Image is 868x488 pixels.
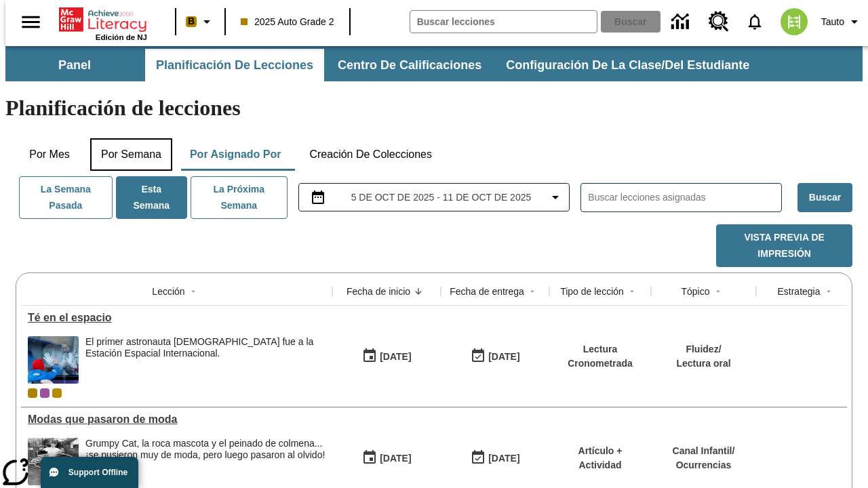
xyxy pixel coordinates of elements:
span: 2025 Auto Grade 2 [241,15,334,29]
button: 06/30/26: Último día en que podrá accederse la lección [466,445,524,471]
input: Buscar lecciones asignadas [588,188,781,207]
div: OL 2025 Auto Grade 3 [40,388,50,398]
div: Grumpy Cat, la roca mascota y el peinado de colmena... ¡se pusieron muy de moda, pero luego pasar... [85,438,325,485]
input: Buscar campo [410,11,597,33]
button: Sort [410,283,427,300]
div: Fecha de entrega [450,285,524,298]
div: [DATE] [380,450,411,467]
div: [DATE] [380,348,411,365]
div: [DATE] [488,348,519,365]
button: Esta semana [116,176,187,219]
button: 10/06/25: Primer día en que estuvo disponible la lección [357,344,416,369]
button: Centro de calificaciones [327,49,492,81]
button: Sort [524,283,540,300]
div: Tipo de lección [560,285,624,298]
button: Por asignado por [179,138,292,171]
span: 5 de oct de 2025 - 11 de oct de 2025 [351,190,532,205]
svg: Collapse Date Range Filter [547,189,564,205]
a: Modas que pasaron de moda, Lecciones [28,413,325,426]
div: Clase actual [28,388,37,398]
img: foto en blanco y negro de una chica haciendo girar unos hula-hulas en la década de 1950 [28,438,79,485]
a: Notificaciones [737,4,772,39]
span: Configuración de la clase/del estudiante [506,58,749,73]
button: Planificación de lecciones [145,49,324,81]
p: Lectura oral [676,357,730,371]
div: Tópico [681,285,709,298]
div: Estrategia [777,285,820,298]
p: Canal Infantil / [673,444,735,458]
button: Por semana [90,138,172,171]
span: Edición de NJ [96,33,147,41]
div: Subbarra de navegación [5,49,762,81]
img: avatar image [781,8,808,35]
div: Subbarra de navegación [5,46,863,81]
a: Centro de recursos, Se abrirá en una pestaña nueva. [701,3,737,40]
div: New 2025 class [52,388,62,398]
button: Abrir el menú lateral [11,2,51,42]
button: La próxima semana [191,176,288,219]
span: Tauto [821,15,844,29]
div: Portada [59,5,147,41]
div: El primer astronauta [DEMOGRAPHIC_DATA] fue a la Estación Espacial Internacional. [85,336,325,359]
button: Support Offline [41,457,138,488]
div: Fecha de inicio [347,285,410,298]
p: Artículo + Actividad [556,444,644,472]
p: Lectura Cronometrada [556,342,644,371]
button: Creación de colecciones [298,138,443,171]
div: El primer astronauta británico fue a la Estación Espacial Internacional. [85,336,325,384]
button: Panel [7,49,142,81]
a: Té en el espacio, Lecciones [28,312,325,324]
a: Centro de información [663,3,701,41]
img: Un astronauta, el primero del Reino Unido que viaja a la Estación Espacial Internacional, saluda ... [28,336,79,384]
button: Escoja un nuevo avatar [772,4,816,39]
h1: Planificación de lecciones [5,96,863,121]
button: Sort [710,283,726,300]
button: Vista previa de impresión [716,224,852,267]
button: Sort [821,283,837,300]
button: Configuración de la clase/del estudiante [495,49,760,81]
button: Sort [185,283,201,300]
span: Centro de calificaciones [338,58,481,73]
button: Buscar [797,183,852,212]
span: B [188,13,195,30]
button: 10/12/25: Último día en que podrá accederse la lección [466,344,524,369]
span: Panel [58,58,91,73]
button: 07/19/25: Primer día en que estuvo disponible la lección [357,445,416,471]
div: [DATE] [488,450,519,467]
p: Fluidez / [676,342,730,357]
button: La semana pasada [19,176,113,219]
button: Perfil/Configuración [816,9,868,34]
div: Té en el espacio [28,312,325,324]
button: Seleccione el intervalo de fechas opción del menú [304,189,564,205]
button: Por mes [16,138,83,171]
div: Modas que pasaron de moda [28,413,325,426]
div: Lección [152,285,184,298]
span: Planificación de lecciones [156,58,313,73]
button: Sort [624,283,640,300]
button: Boost El color de la clase es anaranjado claro. Cambiar el color de la clase. [180,9,220,34]
div: Grumpy Cat, la roca mascota y el peinado de colmena... ¡se pusieron muy de moda, pero luego pasar... [85,438,325,461]
a: Portada [59,6,147,33]
p: Ocurrencias [673,458,735,472]
span: Support Offline [68,468,127,477]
